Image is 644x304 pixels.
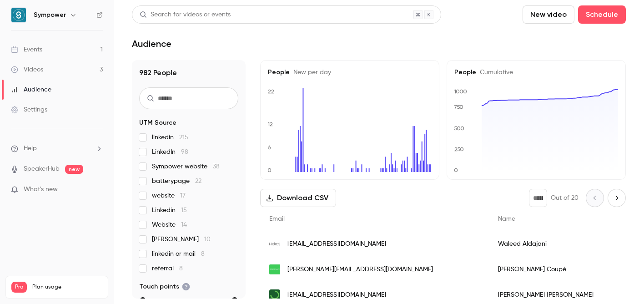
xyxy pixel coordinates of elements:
[454,104,463,110] text: 750
[152,191,186,200] span: website
[287,265,433,274] span: [PERSON_NAME][EMAIL_ADDRESS][DOMAIN_NAME]
[152,220,187,229] span: Website
[269,238,280,249] img: heliosnordic.com
[287,239,386,249] span: [EMAIL_ADDRESS][DOMAIN_NAME]
[24,144,37,153] span: Help
[454,146,464,152] text: 250
[268,68,432,77] h5: People
[32,284,102,291] span: Plan usage
[476,69,513,76] span: Cumulative
[454,125,464,132] text: 500
[24,185,58,194] span: What's new
[204,236,211,243] span: 10
[24,164,60,174] a: SpeakerHub
[180,193,186,199] span: 17
[213,163,220,170] span: 38
[139,67,238,78] h1: 982 People
[179,265,183,272] span: 8
[139,282,190,291] span: Touch points
[269,289,280,300] img: obton.com
[92,186,103,194] iframe: Noticeable Trigger
[139,118,176,127] span: UTM Source
[11,282,27,293] span: Pro
[260,189,336,207] button: Download CSV
[454,167,458,173] text: 0
[454,68,618,77] h5: People
[11,65,43,74] div: Videos
[140,10,231,20] div: Search for videos or events
[290,69,331,76] span: New per day
[152,249,205,258] span: linkedin or mail
[11,144,103,153] li: help-dropdown-opener
[132,38,171,49] h1: Audience
[268,88,274,95] text: 22
[551,193,579,203] p: Out of 20
[152,177,201,186] span: batterypage
[34,10,66,20] h6: Sympower
[65,165,83,174] span: new
[181,222,187,228] span: 14
[152,235,211,244] span: [PERSON_NAME]
[152,162,220,171] span: Sympower website
[179,134,188,141] span: 215
[269,216,285,222] span: Email
[578,5,626,24] button: Schedule
[267,144,271,151] text: 6
[152,264,183,273] span: referral
[195,178,201,184] span: 22
[181,207,187,213] span: 15
[454,88,467,95] text: 1000
[498,216,515,222] span: Name
[152,133,188,142] span: linkedin
[11,85,51,94] div: Audience
[140,297,146,303] div: min
[201,251,205,257] span: 8
[11,105,47,114] div: Settings
[152,206,187,215] span: Linkedin
[287,290,386,300] span: [EMAIL_ADDRESS][DOMAIN_NAME]
[269,264,280,275] img: greenstruxure.com
[523,5,574,24] button: New video
[181,149,188,155] span: 98
[11,8,26,22] img: Sympower
[608,189,626,207] button: Next page
[11,45,42,54] div: Events
[267,167,272,173] text: 0
[267,121,273,127] text: 12
[152,147,188,157] span: LinkedIn
[232,297,237,303] div: max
